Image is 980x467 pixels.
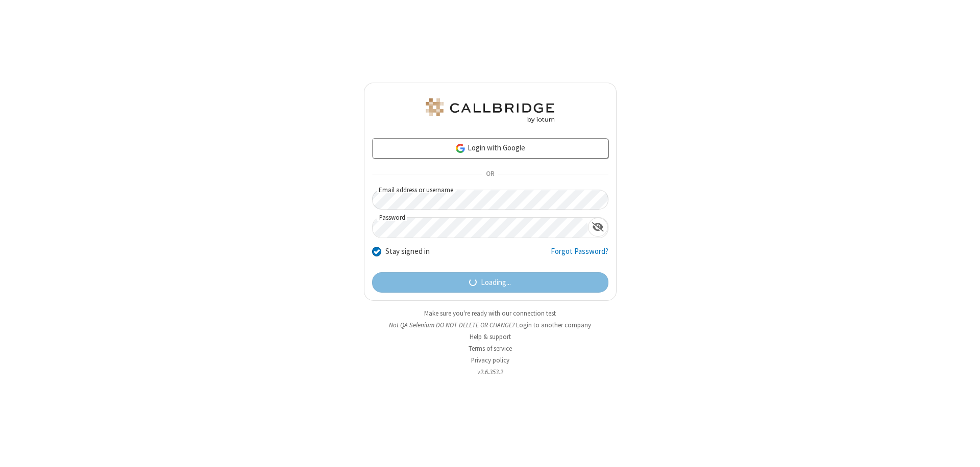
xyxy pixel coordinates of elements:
iframe: Chat [954,440,972,460]
span: OR [482,167,498,181]
button: Login to another company [516,320,591,330]
li: Not QA Selenium DO NOT DELETE OR CHANGE? [364,320,617,330]
a: Privacy policy [471,356,509,365]
li: v2.6.353.2 [364,367,617,377]
a: Forgot Password? [551,246,608,265]
label: Stay signed in [385,246,430,257]
a: Help & support [470,332,511,341]
a: Terms of service [469,344,512,353]
a: Login with Google [372,138,608,159]
img: google-icon.png [455,143,466,154]
input: Email address or username [372,190,608,210]
span: Loading... [481,277,511,289]
input: Password [373,218,588,238]
a: Make sure you're ready with our connection test [424,309,556,318]
button: Loading... [372,272,608,293]
div: Show password [588,218,608,237]
img: QA Selenium DO NOT DELETE OR CHANGE [424,98,556,123]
